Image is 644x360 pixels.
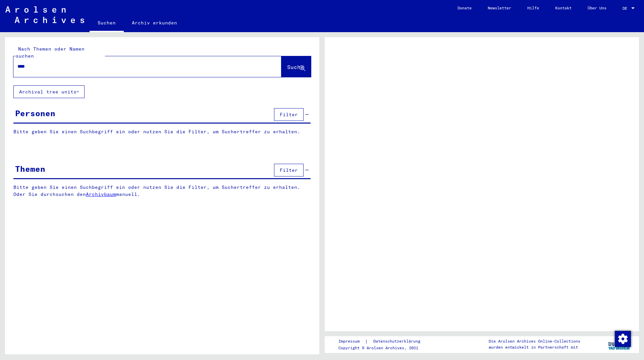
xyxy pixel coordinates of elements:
button: Filter [274,108,304,121]
img: yv_logo.png [607,336,632,353]
p: Bitte geben Sie einen Suchbegriff ein oder nutzen Sie die Filter, um Suchertreffer zu erhalten. [13,128,311,135]
p: wurden entwickelt in Partnerschaft mit [489,344,580,350]
p: Die Arolsen Archives Online-Collections [489,338,580,344]
a: Datenschutzerklärung [368,338,428,345]
img: Arolsen_neg.svg [5,6,84,23]
span: Filter [280,112,298,118]
a: Impressum [338,338,365,345]
div: Zustimmung ändern [614,331,631,347]
div: Themen [15,163,45,175]
img: Zustimmung ändern [615,331,631,347]
p: Bitte geben Sie einen Suchbegriff ein oder nutzen Sie die Filter, um Suchertreffer zu erhalten. O... [13,184,311,198]
p: Copyright © Arolsen Archives, 2021 [338,345,428,351]
span: Suche [287,64,304,70]
a: Archivbaum [86,191,116,197]
div: Personen [15,107,55,119]
div: | [338,338,428,345]
button: Filter [274,164,304,176]
span: DE [623,6,630,11]
button: Archival tree units [13,85,85,98]
mat-label: Nach Themen oder Namen suchen [16,46,85,59]
a: Archiv erkunden [124,15,185,31]
a: Suchen [90,15,124,32]
span: Filter [280,167,298,173]
button: Suche [281,56,311,77]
